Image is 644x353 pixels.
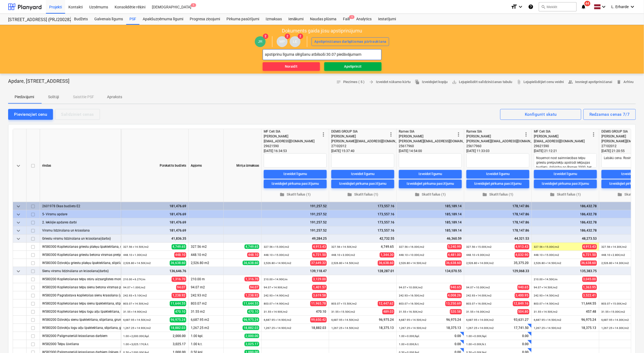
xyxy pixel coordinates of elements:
[8,109,53,120] button: Pievienojiet cenu
[353,14,375,25] a: Analytics
[515,252,529,258] span: 4,032.90
[8,17,64,23] div: [STREET_ADDRESS] (PRJ2002826) 2601978
[264,253,289,256] small: 448.10 × 15.00€ / m2
[42,243,119,250] div: W580300 Koplietošanas griestu plakņu špaktelēšana, slīpēšana, gruntēšana, krāsošana 2 kārtās
[617,327,644,353] iframe: Chat Widget
[333,191,392,197] span: Skatīt failus (1)
[541,5,546,9] span: search
[466,262,494,265] small: 2,526.80 × 14.00€ / m2
[123,262,151,265] small: 2,526.80 × 14.50€ / m2
[399,226,462,235] div: 185,189.14
[415,79,448,85] span: Izveidojiet kopiju
[277,36,288,47] div: Mārtiņš Pogulis
[513,261,529,265] span: 35,375.20
[307,14,340,25] a: Naudas plūsma
[336,79,365,85] span: Piezīmes ( 5 )
[369,79,411,85] span: Izveidot nākamo kārtu
[264,218,327,226] div: 191,257.52
[466,144,523,149] div: 25617960
[399,179,462,188] button: Izveidojiet pirkuma pasūtījumu
[534,210,597,218] div: 186,432.78
[602,245,627,248] small: 327.56 × 14.30€ / m2
[399,144,455,149] div: 25617960
[312,252,327,258] span: 6,721.50
[580,260,597,266] span: 36,638.60
[247,253,259,257] span: 448.10
[450,285,462,290] span: 940.65
[331,210,394,218] div: 173,557.16
[452,79,512,85] span: Lejupielādēt salīdzināšanas tabulu
[331,144,388,149] div: 27102012
[189,283,224,291] div: 94.07 m2
[369,80,374,84] span: arrow_forward
[189,259,224,267] div: 2,526.80 m2
[189,251,224,259] div: 448.10 m2
[380,245,394,249] span: 4,749.65
[266,191,325,197] span: Skatīt failus (1)
[566,78,615,86] button: Iesniegt apstiprināšanai
[399,190,462,199] button: Skatīt failus (1)
[312,277,327,282] span: 3,129.00
[282,28,362,34] p: Dokuments gaida jūsu apstiprinājumu
[413,78,450,86] button: Izveidojiet kopiju
[280,192,285,197] span: folder
[534,218,597,226] div: 186,432.78
[334,78,367,86] button: Piezīmes ( 5 )
[314,39,386,45] div: Apstiprināšanas darbplūsmas pārtraukšana
[534,226,597,235] div: 186,432.78
[539,2,577,11] button: Meklēt
[585,1,590,6] span: 44
[602,253,625,256] small: 448.10 × 2.80€ / m2
[466,235,529,243] div: 44,321.53
[223,14,262,25] div: Pirkuma pasūtījumi
[263,34,268,39] span: 2
[245,245,259,249] span: 4,749.65
[349,15,355,19] span: 1
[15,211,22,218] span: keyboard_arrow_down
[264,245,289,248] small: 327.56 × 15.00€ / m2
[399,210,462,218] div: 185,189.14
[536,191,595,197] span: Skatīt failus (1)
[189,243,224,251] div: 327.56 m2
[189,129,224,202] div: Apjoms
[264,202,327,210] div: 191,257.52
[618,192,622,197] span: folder
[534,267,597,275] div: 135,383.75
[568,80,573,84] span: people_alt
[310,260,327,266] span: 37,649.32
[174,252,186,258] span: 448.10
[401,191,460,197] span: Skatīt failus (1)
[466,149,529,153] div: [DATE] 11:33:03
[466,134,523,139] div: [PERSON_NAME]
[331,245,357,248] small: 327.56 × 14.50€ / m2
[71,14,91,25] a: Budžets
[466,218,529,226] div: 178,147.86
[534,129,590,134] div: MF Celt SIA
[466,267,529,275] div: 129,068.33
[518,285,529,290] span: 940.65
[534,202,597,210] div: 186,432.78
[42,235,119,242] div: Griestu virsmu līdzināšana un krāsošana(darbs)
[176,285,186,290] span: 94.07
[469,191,527,197] span: Skatīt failus (1)
[482,192,487,197] span: folder
[515,244,529,249] span: 4,913.43
[262,14,285,25] a: Izmaksas
[466,170,529,178] button: Izveidot līgumu
[324,62,382,71] button: Apstiprināt
[126,14,139,25] a: PSF
[139,14,186,25] a: Apakšuzņēmuma līgumi
[534,134,590,139] div: [PERSON_NAME]
[186,14,223,25] div: Progresa ziņojumi
[351,171,375,177] div: Izveidot līgumu
[42,202,119,210] div: 2601978 Ēkas budžets E2
[272,181,319,187] div: Izveidojiet pirkuma pasūtījumu
[15,203,22,210] span: keyboard_arrow_down
[331,134,388,139] div: [PERSON_NAME]
[42,275,119,283] div: W580200 Koplietošanas telpu stūru aizsarglīstes montāža
[331,190,394,199] button: Skatīt failus (1)
[614,78,636,86] button: Arhīvu
[399,262,426,265] small: 2,526.80 × 14.50€ / m2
